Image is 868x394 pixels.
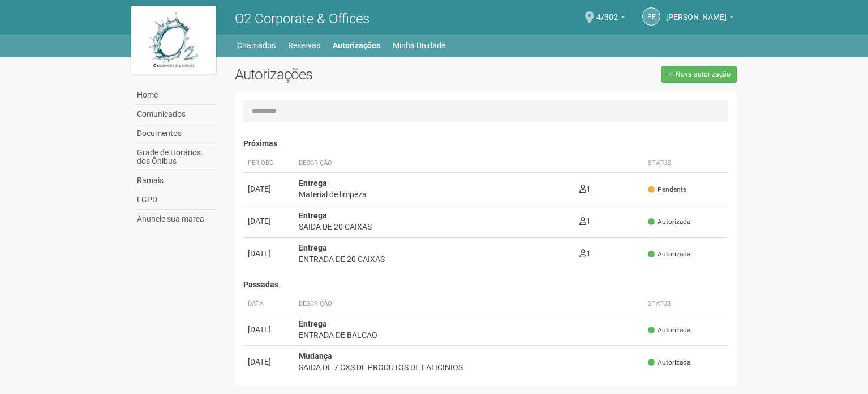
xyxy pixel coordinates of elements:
strong: Entrega [299,211,327,220]
div: ENTRADA DE 20 CAIXAS [299,253,570,265]
a: Nova autorização [661,66,737,83]
span: Pendente [648,185,686,194]
h4: Próximas [243,139,728,148]
span: Autorizada [648,358,690,367]
div: [DATE] [248,356,290,367]
span: Nova autorização [676,70,731,78]
a: Documentos [134,124,218,143]
span: Autorizada [648,217,690,227]
a: Anuncie sua marca [134,210,218,228]
h2: Autorizações [235,66,477,83]
th: Período [243,154,294,173]
strong: Entrega [299,179,327,188]
div: SAIDA DE 7 CXS DE PRODUTOS DE LATICINIOS [299,362,639,373]
span: O2 Corporate & Offices [235,11,369,27]
div: ENTRADA DE BALCAO [299,329,639,341]
span: 1 [579,184,591,193]
th: Status [643,154,728,173]
a: Home [134,86,218,105]
a: Ramais [134,171,218,190]
strong: Entrega [299,319,327,328]
div: SAIDA DE 20 CAIXAS [299,221,570,232]
a: Reservas [288,37,320,53]
span: Autorizada [648,249,690,259]
a: 4/302 [596,14,625,23]
span: 1 [579,249,591,258]
div: [DATE] [248,248,290,259]
th: Descrição [294,154,575,173]
a: Minha Unidade [393,37,445,53]
a: LGPD [134,190,218,210]
th: Descrição [294,295,643,313]
div: [DATE] [248,215,290,227]
a: Comunicados [134,105,218,124]
span: 4/302 [596,2,618,22]
strong: Entrega [299,243,327,252]
h4: Passadas [243,281,728,289]
strong: Mudança [299,351,332,361]
th: Status [643,295,728,313]
a: Chamados [237,37,276,53]
th: Data [243,295,294,313]
div: [DATE] [248,183,290,194]
div: Material de limpeza [299,189,570,200]
span: 1 [579,217,591,226]
span: Autorizada [648,325,690,335]
a: PF [642,7,660,26]
a: [PERSON_NAME] [666,14,734,23]
a: Autorizações [333,37,380,53]
span: PRISCILLA FREITAS [666,2,727,22]
div: [DATE] [248,324,290,335]
a: Grade de Horários dos Ônibus [134,143,218,171]
img: logo.jpg [131,6,216,74]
